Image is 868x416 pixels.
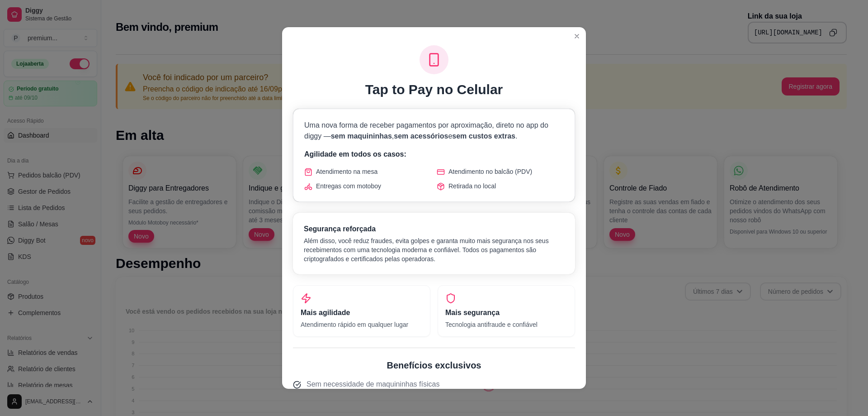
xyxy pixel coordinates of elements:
span: Atendimento na mesa [316,167,377,176]
span: Entregas com motoboy [316,182,381,191]
h3: Mais agilidade [301,307,423,318]
h3: Mais segurança [445,307,567,318]
h3: Segurança reforçada [304,224,564,234]
p: Uma nova forma de receber pagamentos por aproximação, direto no app do diggy — , e . [304,120,564,142]
span: Atendimento no balcão (PDV) [448,167,532,176]
span: Retirada no local [448,182,496,191]
span: sem maquininhas [331,132,392,140]
p: Além disso, você reduz fraudes, evita golpes e garanta muito mais segurança nos seus recebimentos... [304,236,564,263]
p: Atendimento rápido em qualquer lugar [301,320,423,329]
p: Agilidade em todos os casos: [304,149,564,160]
h2: Benefícios exclusivos [293,359,575,372]
button: Close [570,29,584,43]
span: Sem necessidade de maquininhas físicas [307,379,439,390]
h1: Tap to Pay no Celular [365,81,503,98]
span: sem acessórios [394,132,448,140]
p: Tecnologia antifraude e confiável [445,320,567,329]
span: sem custos extras [452,132,515,140]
